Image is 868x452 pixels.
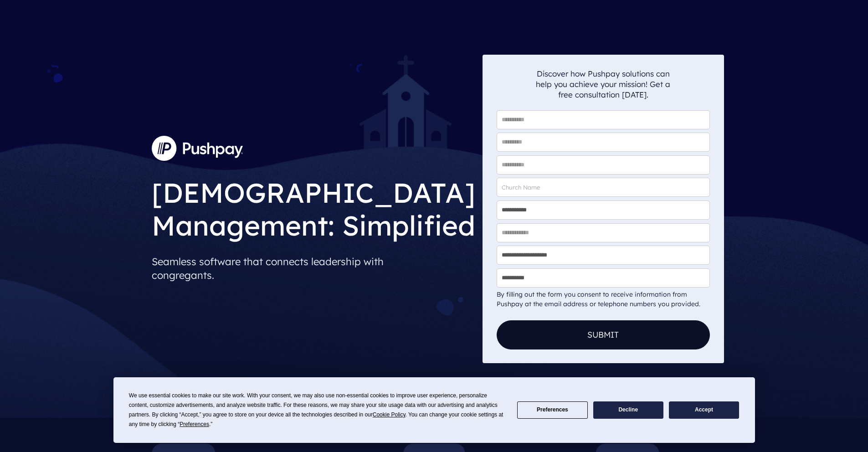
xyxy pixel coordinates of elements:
span: Preferences [180,421,209,427]
button: Accept [669,401,739,419]
div: Cookie Consent Prompt [113,377,755,443]
button: Submit [497,320,710,349]
div: We use essential cookies to make our site work. With your consent, we may also use non-essential ... [129,391,506,429]
p: Discover how Pushpay solutions can help you achieve your mission! Get a free consultation [DATE]. [536,68,671,100]
input: Church Name [497,178,710,197]
button: Preferences [517,401,587,419]
button: Decline [593,401,663,419]
div: By filling out the form you consent to receive information from Pushpay at the email address or t... [497,290,710,309]
p: Seamless software that connects leadership with congregants. [152,251,475,286]
span: Cookie Policy [373,411,406,418]
h1: [DEMOGRAPHIC_DATA] Management: Simplified [152,169,475,244]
